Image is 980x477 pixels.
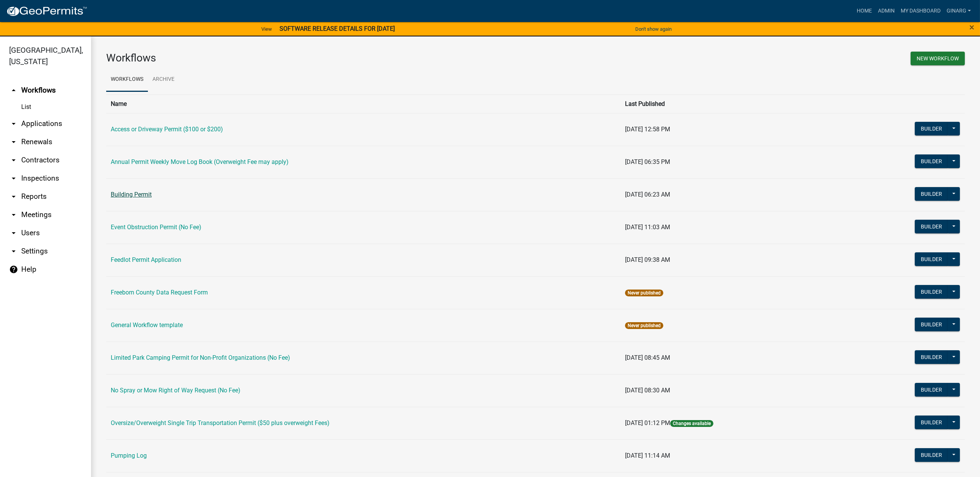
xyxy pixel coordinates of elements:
[625,256,670,263] span: [DATE] 09:38 AM
[111,387,240,394] a: No Spray or Mow Right of Way Request (No Fee)
[625,387,670,394] span: [DATE] 08:30 AM
[915,448,948,462] button: Builder
[854,4,875,18] a: Home
[111,321,183,329] a: General Workflow template
[111,126,223,133] a: Access or Driveway Permit ($100 or $200)
[9,247,18,256] i: arrow_drop_down
[9,174,18,183] i: arrow_drop_down
[106,94,620,113] th: Name
[875,4,898,18] a: Admin
[625,322,663,329] span: Never published
[9,137,18,146] i: arrow_drop_down
[148,68,179,92] a: Archive
[915,154,948,168] button: Builder
[915,122,948,135] button: Builder
[915,285,948,299] button: Builder
[9,228,18,238] i: arrow_drop_down
[9,156,18,165] i: arrow_drop_down
[898,4,944,18] a: My Dashboard
[915,383,948,397] button: Builder
[915,318,948,331] button: Builder
[670,420,713,427] span: Changes available
[9,86,18,95] i: arrow_drop_up
[625,224,670,231] span: [DATE] 11:03 AM
[111,289,208,296] a: Freeborn County Data Request Form
[111,256,181,263] a: Feedlot Permit Application
[280,25,395,32] strong: SOFTWARE RELEASE DETAILS FOR [DATE]
[111,452,147,459] a: Pumping Log
[915,220,948,233] button: Builder
[9,210,18,219] i: arrow_drop_down
[969,22,974,33] span: ×
[106,52,530,65] h3: Workflows
[625,419,670,427] span: [DATE] 01:12 PM
[915,350,948,364] button: Builder
[258,23,275,35] a: View
[111,224,201,231] a: Event Obstruction Permit (No Fee)
[111,354,290,361] a: Limited Park Camping Permit for Non-Profit Organizations (No Fee)
[620,94,841,113] th: Last Published
[625,191,670,198] span: [DATE] 06:23 AM
[111,191,152,198] a: Building Permit
[111,419,330,427] a: Oversize/Overweight Single Trip Transportation Permit ($50 plus overweight Fees)
[915,252,948,266] button: Builder
[911,52,965,65] button: New Workflow
[625,126,670,133] span: [DATE] 12:58 PM
[9,265,18,274] i: help
[915,416,948,429] button: Builder
[625,290,663,296] span: Never published
[944,4,974,18] a: ginarg
[625,158,670,165] span: [DATE] 06:35 PM
[625,452,670,459] span: [DATE] 11:14 AM
[969,23,974,32] button: Close
[111,158,289,165] a: Annual Permit Weekly Move Log Book (Overweight Fee may apply)
[9,119,18,128] i: arrow_drop_down
[915,187,948,201] button: Builder
[106,68,148,92] a: Workflows
[9,192,18,201] i: arrow_drop_down
[632,23,675,35] button: Don't show again
[625,354,670,361] span: [DATE] 08:45 AM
